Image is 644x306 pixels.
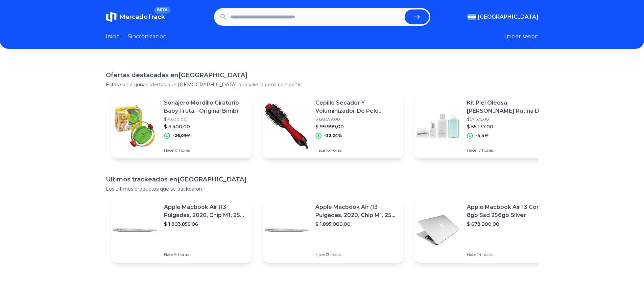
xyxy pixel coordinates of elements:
a: Featured imageApple Macbook Air (13 Pulgadas, 2020, Chip M1, 256 Gb De Ssd, 8 Gb De Ram) - Plata$... [263,198,403,263]
img: Featured image [111,102,159,150]
p: -22,24% [324,133,342,138]
img: Featured image [263,206,310,254]
p: $ 55.137,00 [467,123,549,130]
a: Featured imageApple Macbook Air (13 Pulgadas, 2020, Chip M1, 256 Gb De Ssd, 8 Gb De Ram) - Plata$... [111,198,252,263]
img: Argentina [468,14,476,20]
p: Los ultimos productos que se trackearon. [106,185,539,192]
p: $ 4.600,00 [164,116,246,122]
h1: Ultimos trackeados en [GEOGRAPHIC_DATA] [106,175,539,184]
button: [GEOGRAPHIC_DATA] [468,13,539,21]
p: Sonajero Mordillo Giratorio Baby Fruta - Original Bimbi [164,99,246,115]
p: $ 1.803.859,06 [164,221,246,227]
p: $ 128.599,00 [315,116,398,122]
h1: Ofertas destacadas en [GEOGRAPHIC_DATA] [106,70,539,80]
p: Hace 16 horas [315,148,398,153]
p: Apple Macbook Air 13 Core I5 8gb Ssd 256gb Silver [467,203,549,219]
p: Hace 13 horas [315,252,398,257]
a: Featured imageSonajero Mordillo Giratorio Baby Fruta - Original Bimbi$ 4.600,00$ 3.400,00-26,09%H... [111,93,252,158]
span: MercadoTrack [119,13,165,21]
p: Estas son algunas ofertas que [DEMOGRAPHIC_DATA] que vale la pena compartir. [106,81,539,88]
p: Cepillo Secador Y Voluminizador De Pelo Revlon Rvdr5222rla2a [315,99,398,115]
p: Apple Macbook Air (13 Pulgadas, 2020, Chip M1, 256 Gb De Ssd, 8 Gb De Ram) - Plata [164,203,246,219]
p: Hace 14 horas [467,252,549,257]
a: Featured imageKit Piel Oleosa [PERSON_NAME] Rutina De Tratamiento Facial$ 57.675,00$ 55.137,00-4,... [414,93,555,158]
p: $ 57.675,00 [467,116,549,122]
a: Featured imageApple Macbook Air 13 Core I5 8gb Ssd 256gb Silver$ 678.000,00Hace 14 horas [414,198,555,263]
img: Featured image [263,102,310,150]
img: Featured image [414,206,461,254]
button: Iniciar sesion [505,32,539,41]
p: Kit Piel Oleosa [PERSON_NAME] Rutina De Tratamiento Facial [467,99,549,115]
p: Hace 17 horas [467,148,549,153]
img: MercadoTrack [106,12,117,22]
img: Featured image [111,206,159,254]
p: $ 1.895.000,00 [315,221,398,227]
a: MercadoTrackBETA [106,12,165,22]
p: -26,09% [173,133,191,138]
img: Featured image [414,102,461,150]
a: Sincronizacion [128,32,167,41]
p: -4,4% [476,133,488,138]
span: [GEOGRAPHIC_DATA] [478,13,539,21]
p: $ 678.000,00 [467,221,549,227]
p: $ 3.400,00 [164,123,246,130]
p: $ 99.999,00 [315,123,398,130]
p: Hace 17 horas [164,148,246,153]
p: Hace 9 horas [164,252,246,257]
span: BETA [154,7,170,14]
a: Inicio [106,32,120,41]
p: Apple Macbook Air (13 Pulgadas, 2020, Chip M1, 256 Gb De Ssd, 8 Gb De Ram) - Plata [315,203,398,219]
a: Featured imageCepillo Secador Y Voluminizador De Pelo Revlon Rvdr5222rla2a$ 128.599,00$ 99.999,00... [263,93,403,158]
